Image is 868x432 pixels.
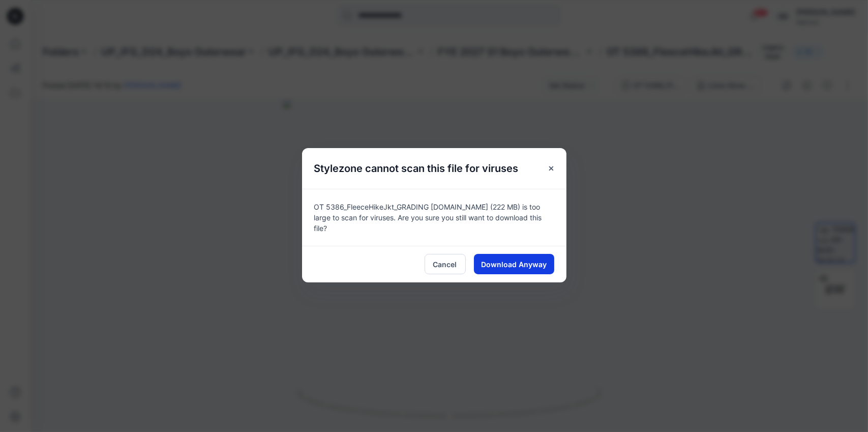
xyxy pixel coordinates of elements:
button: Close [542,159,560,178]
span: Cancel [433,259,457,270]
h5: Stylezone cannot scan this file for viruses [302,148,531,189]
div: OT 5386_FleeceHikeJkt_GRADING [DOMAIN_NAME] (222 MB) is too large to scan for viruses. Are you su... [302,189,566,246]
span: Download Anyway [481,259,547,270]
button: Cancel [425,254,466,274]
button: Download Anyway [474,254,554,274]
